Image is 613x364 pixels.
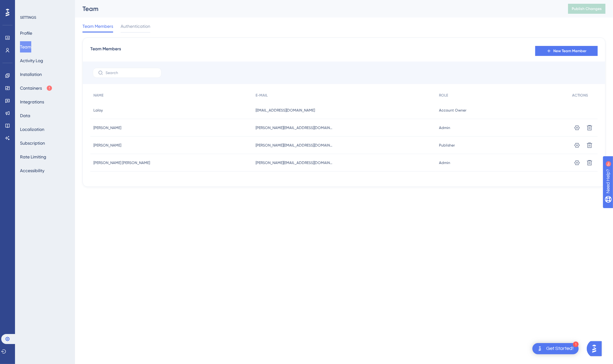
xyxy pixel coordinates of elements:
[20,27,32,39] button: Profile
[20,41,31,52] button: Team
[20,15,71,20] div: SETTINGS
[20,137,45,149] button: Subscription
[532,343,579,354] div: Open Get Started! checklist, remaining modules: 1
[568,4,606,14] button: Publish Changes
[536,345,544,352] img: launcher-image-alternative-text
[20,110,30,121] button: Data
[20,96,44,107] button: Integrations
[93,143,121,148] span: [PERSON_NAME]
[572,93,588,98] span: ACTIONS
[20,69,42,80] button: Installation
[256,143,334,148] span: [PERSON_NAME][EMAIL_ADDRESS][DOMAIN_NAME]
[20,165,44,176] button: Accessibility
[93,160,150,165] span: [PERSON_NAME] [PERSON_NAME]
[42,3,46,8] div: 9+
[256,93,268,98] span: E-MAIL
[20,55,43,66] button: Activity Log
[587,339,606,358] iframe: UserGuiding AI Assistant Launcher
[439,125,450,130] span: Admin
[256,108,315,113] span: [EMAIL_ADDRESS][DOMAIN_NAME]
[121,22,150,30] span: Authentication
[439,93,448,98] span: ROLE
[20,82,52,94] button: Containers
[535,46,598,56] button: New Team Member
[573,342,579,347] div: 1
[93,125,121,130] span: [PERSON_NAME]
[93,93,103,98] span: NAME
[256,160,334,165] span: [PERSON_NAME][EMAIL_ADDRESS][DOMAIN_NAME]
[256,125,334,130] span: [PERSON_NAME][EMAIL_ADDRESS][DOMAIN_NAME]
[553,48,586,53] span: New Team Member
[15,2,39,9] span: Need Help?
[93,108,103,113] span: Laloy
[20,151,46,162] button: Rate Limiting
[546,345,574,352] div: Get Started!
[82,22,113,30] span: Team Members
[82,4,552,13] div: Team
[20,124,44,135] button: Localization
[106,71,156,75] input: Search
[90,45,121,57] span: Team Members
[439,143,455,148] span: Publisher
[572,6,602,11] span: Publish Changes
[439,108,466,113] span: Account Owner
[439,160,450,165] span: Admin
